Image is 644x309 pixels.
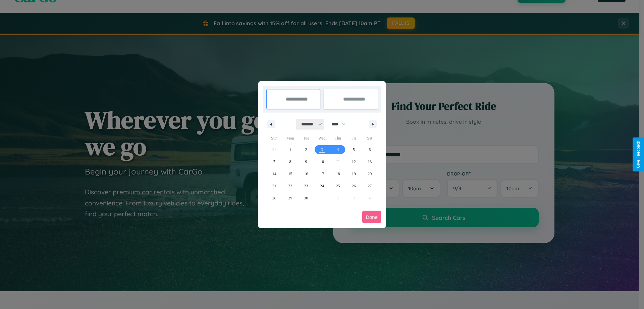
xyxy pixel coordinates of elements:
span: 3 [321,144,323,156]
button: 30 [298,192,314,204]
button: 20 [362,168,378,180]
span: 30 [304,192,308,204]
span: 9 [305,156,307,168]
button: 26 [346,180,362,192]
span: 21 [272,180,276,192]
span: Tue [298,133,314,144]
span: 4 [337,144,339,156]
span: 20 [368,168,372,180]
span: Sat [362,133,378,144]
span: Sun [266,133,282,144]
button: 8 [282,156,298,168]
button: 18 [330,168,346,180]
button: 12 [346,156,362,168]
button: 4 [330,144,346,156]
button: 22 [282,180,298,192]
button: 11 [330,156,346,168]
span: 15 [288,168,292,180]
span: 8 [289,156,291,168]
button: 15 [282,168,298,180]
button: 27 [362,180,378,192]
span: 6 [369,144,371,156]
button: 21 [266,180,282,192]
button: 5 [346,144,362,156]
button: 3 [314,144,330,156]
span: 16 [304,168,308,180]
span: 24 [320,180,324,192]
button: 13 [362,156,378,168]
span: 5 [353,144,355,156]
button: 17 [314,168,330,180]
span: Wed [314,133,330,144]
button: 23 [298,180,314,192]
span: 10 [320,156,324,168]
button: 9 [298,156,314,168]
button: 28 [266,192,282,204]
span: 17 [320,168,324,180]
span: 2 [305,144,307,156]
span: 11 [336,156,340,168]
button: 2 [298,144,314,156]
div: Give Feedback [636,141,641,168]
button: 25 [330,180,346,192]
span: 19 [352,168,356,180]
span: 23 [304,180,308,192]
span: Thu [330,133,346,144]
button: 7 [266,156,282,168]
span: 27 [368,180,372,192]
button: 6 [362,144,378,156]
span: 25 [336,180,340,192]
span: 18 [336,168,340,180]
span: Fri [346,133,362,144]
button: Done [362,211,381,223]
span: 29 [288,192,292,204]
span: Mon [282,133,298,144]
span: 26 [352,180,356,192]
button: 29 [282,192,298,204]
span: 14 [272,168,276,180]
button: 14 [266,168,282,180]
span: 7 [273,156,275,168]
button: 16 [298,168,314,180]
span: 1 [289,144,291,156]
button: 24 [314,180,330,192]
span: 22 [288,180,292,192]
span: 13 [368,156,372,168]
button: 10 [314,156,330,168]
button: 19 [346,168,362,180]
span: 12 [352,156,356,168]
span: 28 [272,192,276,204]
button: 1 [282,144,298,156]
